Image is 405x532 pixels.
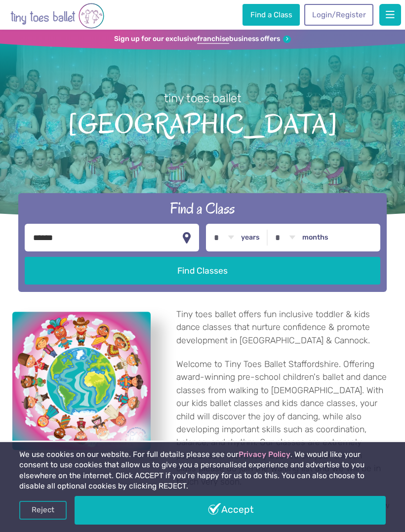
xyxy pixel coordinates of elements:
[243,4,300,26] a: Find a Class
[241,233,260,242] label: years
[176,358,393,488] p: Welcome to Tiny Toes Ballet Staffordshire. Offering award-winning pre-school children's ballet an...
[302,233,328,242] label: months
[19,501,67,520] a: Reject
[10,2,104,30] img: tiny toes ballet
[12,312,151,450] a: View full-size image
[176,308,393,347] p: Tiny toes ballet offers fun inclusive toddler & kids dance classes that nurture confidence & prom...
[19,450,386,492] p: We use cookies on our website. For full details please see our . We would like your consent to us...
[75,496,386,525] a: Accept
[25,199,381,218] h2: Find a Class
[114,35,291,44] a: Sign up for our exclusivefranchisebusiness offers
[164,91,242,105] small: tiny toes ballet
[304,4,373,26] a: Login/Register
[14,107,391,139] span: [GEOGRAPHIC_DATA]
[25,257,381,285] button: Find Classes
[239,450,290,459] a: Privacy Policy
[197,35,229,44] strong: franchise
